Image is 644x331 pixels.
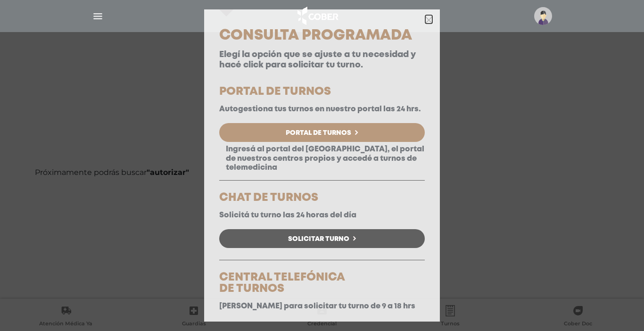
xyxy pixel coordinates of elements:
[288,236,349,242] span: Solicitar Turno
[219,272,425,295] h5: CENTRAL TELEFÓNICA DE TURNOS
[286,130,351,136] span: Portal de Turnos
[219,211,425,220] p: Solicitá tu turno las 24 horas del día
[219,302,425,311] p: [PERSON_NAME] para solicitar tu turno de 9 a 18 hrs
[219,229,425,248] a: Solicitar Turno
[219,105,425,114] p: Autogestiona tus turnos en nuestro portal las 24 hrs.
[219,86,425,98] h5: PORTAL DE TURNOS
[219,192,425,204] h5: CHAT DE TURNOS
[219,50,425,70] p: Elegí la opción que se ajuste a tu necesidad y hacé click para solicitar tu turno.
[219,123,425,142] a: Portal de Turnos
[219,145,425,172] p: Ingresá al portal del [GEOGRAPHIC_DATA], el portal de nuestros centros propios y accedé a turnos ...
[219,29,412,42] span: Consulta Programada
